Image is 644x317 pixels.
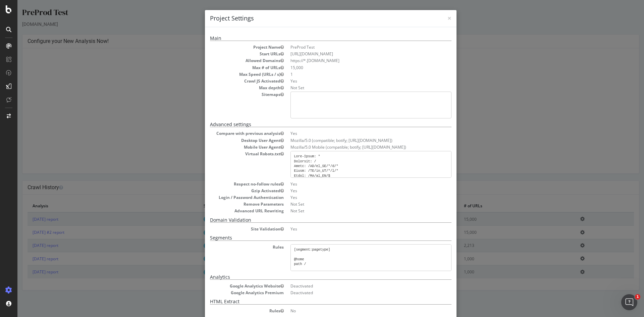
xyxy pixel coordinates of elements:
dt: Mobile User Agent [193,144,266,150]
dt: Gzip Activated [193,188,266,194]
h5: HTML Extract [193,299,434,304]
h5: Domain Validation [193,217,434,223]
dt: Remove Parameters [193,201,266,207]
dd: [URL][DOMAIN_NAME] [273,51,434,57]
dd: Yes [273,195,434,200]
dt: Respect no-follow rules [193,181,266,187]
dd: Mozilla/5.0 Mobile (compatible; botify; [URL][DOMAIN_NAME]) [273,144,434,150]
dt: Virtual Robots.txt [193,151,266,157]
dt: Max Speed (URLs / s) [193,71,266,77]
dt: Rules [193,244,266,250]
dd: Yes [273,226,434,232]
h5: Advanced settings [193,122,434,127]
dd: 1 [273,71,434,77]
dd: Deactivated [273,283,434,289]
dt: Login / Password Authentication [193,195,266,200]
iframe: Intercom live chat [621,294,637,310]
dd: No [273,308,434,314]
span: 1 [635,294,640,300]
span: × [430,13,434,23]
dd: PreProd Test [273,44,434,50]
dd: Not Set [273,201,434,207]
dd: Deactivated [273,290,434,296]
dt: Max # of URLs [193,65,266,70]
dt: Allowed Domains [193,58,266,63]
dd: Mozilla/5.0 (compatible; botify; [URL][DOMAIN_NAME]) [273,138,434,143]
dt: Project Name [193,44,266,50]
dt: Rules [193,308,266,314]
h5: Main [193,36,434,41]
dt: Compare with previous analysis [193,130,266,136]
dt: Start URLs [193,51,266,57]
dd: Not Set [273,85,434,91]
dd: Yes [273,188,434,194]
h5: Analytics [193,274,434,280]
dt: Desktop User Agent [193,138,266,143]
dt: Google Analytics Premium [193,290,266,296]
pre: [segment:pagetype] @home path / @unknown path /* [segment:country-folders] @BG path /BG* @CZ path... [273,244,434,271]
dt: Advanced URL Rewriting [193,208,266,214]
dd: Yes [273,130,434,136]
dt: Sitemaps [193,92,266,97]
dt: Crawl JS Activated [193,78,266,84]
dd: 15,000 [273,65,434,70]
dd: Not Set [273,208,434,214]
dt: Site Validation [193,226,266,232]
pre: Lore-Ipsum: * Dolorsit: / Ametc: /AD/el_SE/*/d/* Eiusm: /TE/in_UT/*/l/* Etdol: /MA/al_EN/$ Admini... [273,151,434,178]
h4: Project Settings [193,14,434,23]
dt: Max depth [193,85,266,91]
h5: Segments [193,235,434,241]
li: https://*.[DOMAIN_NAME] [273,58,434,63]
dt: Google Analytics Website [193,283,266,289]
dd: Yes [273,181,434,187]
dd: Yes [273,78,434,84]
